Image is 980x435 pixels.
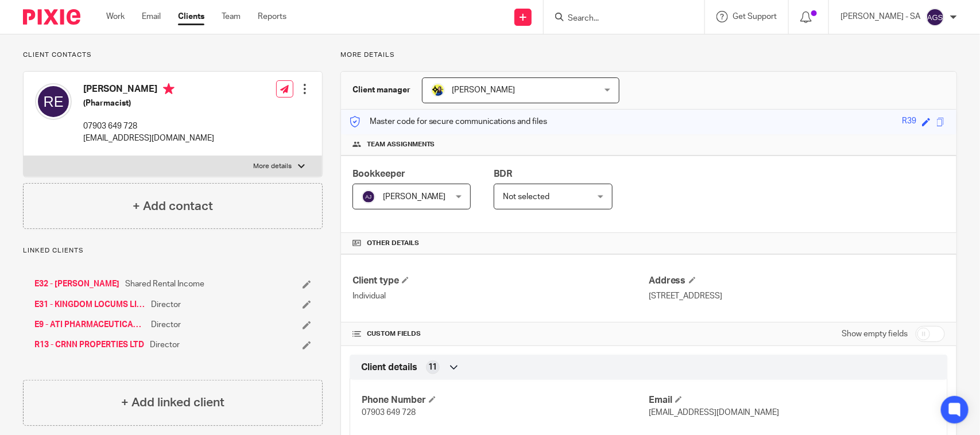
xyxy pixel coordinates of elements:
span: [PERSON_NAME] [452,86,516,94]
h3: Client manager [353,84,410,96]
a: E32 - [PERSON_NAME] [34,278,119,290]
p: Client contacts [23,51,323,60]
h4: Client type [353,275,649,287]
a: Reports [258,11,286,22]
p: 07903 649 728 [83,121,214,132]
p: [STREET_ADDRESS] [649,290,945,302]
i: Primary [163,83,175,95]
span: Team assignments [367,140,435,149]
label: Show empty fields [842,328,908,340]
p: [EMAIL_ADDRESS][DOMAIN_NAME] [83,133,214,144]
p: More details [254,162,292,171]
a: E9 - ATI PHARMACEUTICALS LTD [34,319,145,331]
span: Not selected [503,193,549,201]
a: Clients [178,11,204,22]
p: Individual [353,290,649,302]
a: R13 - CRNN PROPERTIES LTD [34,339,144,351]
span: Other details [367,239,419,248]
h5: (Pharmacist) [83,98,214,109]
img: Pixie [23,9,80,25]
h4: Address [649,275,945,287]
h4: + Add linked client [121,394,224,411]
a: Email [142,11,161,22]
p: More details [340,51,957,60]
span: Director [150,339,180,351]
h4: Email [649,394,936,406]
input: Search [567,14,670,24]
span: Bookkeeper [353,169,405,178]
h4: [PERSON_NAME] [83,83,214,98]
a: E31 - KINGDOM LOCUMS LIMITED [34,299,145,310]
img: svg%3E [362,190,375,204]
img: Bobo-Starbridge%201.jpg [431,83,445,97]
p: Linked clients [23,246,323,255]
p: Master code for secure communications and files [350,116,548,127]
a: Team [222,11,241,22]
div: R39 [902,115,916,129]
h4: CUSTOM FIELDS [353,329,649,339]
span: [EMAIL_ADDRESS][DOMAIN_NAME] [649,409,780,417]
span: Director [151,319,181,331]
img: svg%3E [35,83,72,120]
span: BDR [494,169,512,178]
span: [PERSON_NAME] [383,193,446,201]
p: [PERSON_NAME] - SA [840,11,920,22]
span: Get Support [733,13,777,21]
span: Director [151,299,181,310]
span: 07903 649 728 [362,409,416,417]
span: 11 [428,362,437,373]
h4: + Add contact [133,197,213,215]
h4: Phone Number [362,394,649,406]
span: Shared Rental Income [125,278,204,290]
img: svg%3E [926,8,944,26]
a: Work [106,11,125,22]
span: Client details [361,362,417,374]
